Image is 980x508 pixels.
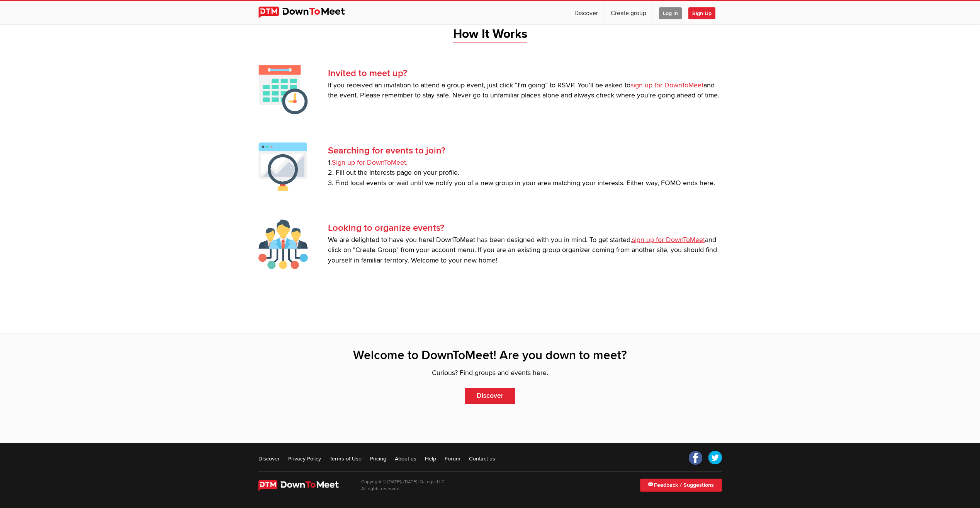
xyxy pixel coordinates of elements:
[425,455,436,462] a: Help
[258,455,280,462] a: Discover
[328,80,722,101] p: If you received an invitation to attend a group event, just click “I'm going” to RSVP. You’ll be ...
[445,455,460,462] a: Forum
[688,1,722,24] a: Sign Up
[469,455,495,462] a: Contact us
[288,455,321,462] a: Privacy Policy
[332,159,408,167] a: Sign up for DownToMeet.
[328,158,722,189] p: 1. 2. Fill out the Interests page on your profile. 3. Find local events or wait until we notify y...
[361,479,446,493] p: Copyright © [DATE]–[DATE] IQ-Logic LLC. All rights reserved.
[258,368,722,378] p: Curious? Find groups and events here.
[328,235,722,266] p: We are delighted to have you here! DownToMeet has been designed with you in mind. To get started,...
[630,81,703,89] a: sign up for DownToMeet
[258,7,357,18] img: DownToMeet
[568,1,604,24] a: Discover
[401,488,406,491] span: 21st
[258,348,722,364] h2: Welcome to DownToMeet! Are you down to meet?
[328,221,722,235] h3: Looking to organize events?
[653,1,688,24] a: Log In
[708,451,722,465] a: Twitter
[328,66,722,80] h3: Invited to meet up?
[258,480,350,491] img: DownToMeet
[688,7,715,19] span: Sign Up
[640,479,722,492] a: Feedback / Suggestions
[329,455,362,462] a: Terms of Use
[395,455,416,462] a: About us
[689,451,703,465] a: Facebook
[605,1,652,24] a: Create group
[465,388,515,404] a: Discover
[659,7,682,19] span: Log In
[370,455,386,462] a: Pricing
[453,26,527,43] span: How It Works
[632,236,705,244] a: sign up for DownToMeet
[328,144,722,158] h3: Searching for events to join?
